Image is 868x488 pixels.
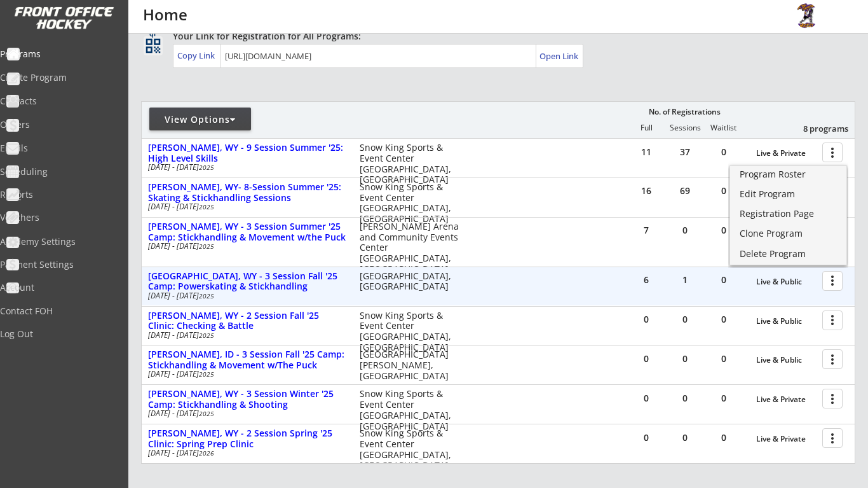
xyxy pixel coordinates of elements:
div: Delete Program [740,249,837,258]
div: Live & Private [756,149,816,158]
button: more_vert [822,271,843,291]
div: 0 [666,354,704,363]
div: 1 [666,275,704,284]
div: [GEOGRAPHIC_DATA], [GEOGRAPHIC_DATA] [360,271,459,293]
div: 16 [627,186,665,195]
div: qr [145,30,160,38]
div: 6 [627,275,665,284]
div: 0 [705,226,743,235]
div: [PERSON_NAME], WY - 3 Session Summer '25 Camp: Stickhandling & Movement w/the Puck [148,221,346,243]
div: 0 [705,354,743,363]
div: Clone Program [740,229,837,238]
div: No. of Registrations [645,108,724,116]
em: 2025 [199,409,214,418]
em: 2025 [199,242,214,251]
em: 2025 [199,202,214,211]
div: Snow King Sports & Event Center [GEOGRAPHIC_DATA], [GEOGRAPHIC_DATA] [360,428,459,471]
em: 2025 [199,370,214,379]
div: Program Roster [740,170,837,179]
div: Full [627,123,665,132]
div: Live & Private [756,395,816,404]
button: more_vert [822,428,843,448]
div: Sessions [666,123,704,132]
div: 37 [666,148,704,157]
div: Edit Program [740,190,837,199]
div: [DATE] - [DATE] [148,449,342,457]
em: 2025 [199,331,214,340]
div: 11 [627,148,665,157]
button: qr_code [144,36,163,55]
div: 7 [627,226,665,235]
div: Live & Private [756,435,816,443]
div: [DATE] - [DATE] [148,242,342,250]
button: more_vert [822,389,843,408]
div: 0 [627,315,665,324]
button: more_vert [822,349,843,369]
div: 0 [705,433,743,442]
div: Live & Public [756,317,816,326]
div: Live & Public [756,277,816,286]
div: 0 [627,354,665,363]
div: [DATE] - [DATE] [148,410,342,417]
div: [GEOGRAPHIC_DATA] [PERSON_NAME], [GEOGRAPHIC_DATA] [360,349,459,381]
em: 2025 [199,291,214,300]
div: 0 [666,433,704,442]
div: [PERSON_NAME], WY - 2 Session Fall '25 Clinic: Checking & Battle [148,310,346,332]
div: Copy Link [177,50,217,61]
div: [DATE] - [DATE] [148,164,342,171]
div: 0 [627,433,665,442]
em: 2025 [199,163,214,172]
div: 0 [627,394,665,403]
button: more_vert [822,310,843,330]
div: [PERSON_NAME], WY - 2 Session Spring '25 Clinic: Spring Prep Clinic [148,428,346,450]
div: [DATE] - [DATE] [148,331,342,339]
div: Snow King Sports & Event Center [GEOGRAPHIC_DATA], [GEOGRAPHIC_DATA] [360,143,459,185]
div: 0 [705,394,743,403]
div: Waitlist [704,123,742,132]
div: 8 programs [782,123,848,134]
div: Your Link for Registration for All Programs: [173,30,816,43]
div: Snow King Sports & Event Center [GEOGRAPHIC_DATA], [GEOGRAPHIC_DATA] [360,389,459,431]
a: Registration Page [730,206,846,225]
div: [DATE] - [DATE] [148,203,342,211]
a: Program Roster [730,166,846,185]
div: [DATE] - [DATE] [148,370,342,378]
div: [PERSON_NAME], WY - 9 Session Summer '25: High Level Skills [148,143,346,164]
div: 0 [666,394,704,403]
div: [PERSON_NAME], WY- 8-Session Summer '25: Skating & Stickhandling Sessions [148,182,346,204]
button: more_vert [822,143,843,162]
div: View Options [149,113,251,126]
div: [GEOGRAPHIC_DATA], WY - 3 Session Fall '25 Camp: Powerskating & Stickhandling [148,271,346,293]
div: 0 [666,315,704,324]
div: 69 [666,186,704,195]
div: 0 [705,148,743,157]
div: Open Link [539,51,580,62]
div: [PERSON_NAME], WY - 3 Session Winter '25 Camp: Stickhandling & Shooting [148,389,346,410]
em: 2026 [199,449,214,457]
div: 0 [705,186,743,195]
div: [DATE] - [DATE] [148,292,342,300]
div: Snow King Sports & Event Center [GEOGRAPHIC_DATA], [GEOGRAPHIC_DATA] [360,182,459,225]
div: [PERSON_NAME], ID - 3 Session Fall '25 Camp: Stickhandling & Movement w/The Puck [148,349,346,371]
div: Snow King Sports & Event Center [GEOGRAPHIC_DATA], [GEOGRAPHIC_DATA] [360,310,459,353]
div: 0 [705,315,743,324]
div: Live & Public [756,356,816,365]
div: Registration Page [740,209,837,218]
div: 0 [705,275,743,284]
div: 0 [666,226,704,235]
a: Edit Program [730,186,846,205]
a: Open Link [539,47,580,65]
div: [PERSON_NAME] Arena and Community Events Center [GEOGRAPHIC_DATA], [GEOGRAPHIC_DATA] [360,221,459,275]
